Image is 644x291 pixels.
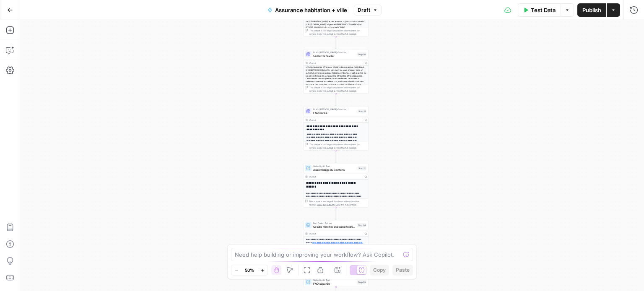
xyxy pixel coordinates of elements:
[370,265,389,276] button: Copy
[354,5,382,15] button: Draft
[304,66,368,114] div: <h2>Comparer les offres pour choisir votre assurance habitation à [GEOGRAPHIC_DATA]</h2> <p>Avant...
[304,49,369,94] div: LLM · [PERSON_NAME]-3-opus-202402295eme H2 reviseStep 28Output<h2>Comparer les offres pour choisi...
[313,224,356,229] span: Create html file and send to drive
[309,29,366,36] div: This output is too large & has been abbreviated for review. to view the full content.
[317,147,333,149] span: Copy the output
[309,86,366,93] div: This output is too large & has been abbreviated for review. to view the full content.
[313,281,356,286] span: FAQ séparée
[396,266,410,274] span: Paste
[313,165,356,168] span: Write Liquid Text
[373,266,386,274] span: Copy
[313,108,356,111] span: LLM · [PERSON_NAME]-3-opus-20240229
[357,223,367,227] div: Step 24
[313,54,356,58] span: 5eme H2 revise
[309,118,362,121] div: Output
[335,207,337,219] g: Edge from step_12 to step_24
[313,167,356,172] span: Assemblage du contenu
[309,200,366,206] div: This output is too large & has been abbreviated for review. to view the full content.
[313,221,356,225] span: Run Code · Python
[313,111,356,115] span: FAQ revise
[309,175,362,178] div: Output
[357,280,366,284] div: Step 29
[582,6,601,14] span: Publish
[358,166,366,170] div: Step 12
[262,3,352,17] button: Assurance habitation + ville
[531,6,556,14] span: Test Data
[304,277,369,287] div: Write Liquid TextFAQ séparéeStep 29
[313,51,356,54] span: LLM · [PERSON_NAME]-3-opus-20240229
[245,267,254,273] span: 50%
[335,93,337,106] g: Edge from step_28 to step_21
[358,109,366,113] div: Step 21
[577,3,606,17] button: Publish
[317,33,333,35] span: Copy the output
[358,6,370,14] span: Draft
[309,143,366,149] div: This output is too large & has been abbreviated for review. to view the full content.
[275,6,347,14] span: Assurance habitation + ville
[518,3,561,17] button: Test Data
[309,61,362,64] div: Output
[317,203,333,206] span: Copy the output
[309,232,362,235] div: Output
[313,278,356,282] span: Write Liquid Text
[335,150,337,162] g: Edge from step_21 to step_12
[335,36,337,49] g: Edge from step_19 to step_28
[392,265,413,276] button: Paste
[357,52,366,56] div: Step 28
[317,90,333,92] span: Copy the output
